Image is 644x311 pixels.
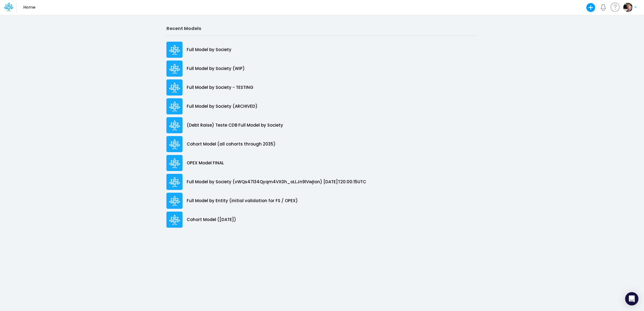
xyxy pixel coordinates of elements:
p: Home [23,4,35,11]
a: (Debt Raise) Teste CDB Full Model by Society [166,116,478,135]
p: Full Model by Society [187,47,231,53]
a: Cohort Model (all cohorts through 2035) [166,135,478,154]
a: Full Model by Society - TESTING [166,78,478,97]
a: Full Model by Society (vWQs47l34Qyqm4VX0h_oLLJn9lVwjIon) [DATE]T20:00:15UTC [166,172,478,191]
p: Full Model by Entity (initial validation for FS / OPEX) [187,198,298,204]
p: (Debt Raise) Teste CDB Full Model by Society [187,122,283,129]
p: Full Model by Society - TESTING [187,84,253,91]
p: Full Model by Society (WIP) [187,66,245,72]
a: Full Model by Society [166,40,478,59]
p: Full Model by Society (vWQs47l34Qyqm4VX0h_oLLJn9lVwjIon) [DATE]T20:00:15UTC [187,179,366,185]
div: Open Intercom Messenger [625,292,638,305]
a: Full Model by Entity (initial validation for FS / OPEX) [166,191,478,210]
p: Full Model by Society (ARCHIVED) [187,103,258,110]
p: Cohort Model (all cohorts through 2035) [187,141,276,147]
a: Full Model by Society (ARCHIVED) [166,97,478,116]
a: Notifications [600,4,606,11]
a: Full Model by Society (WIP) [166,59,478,78]
h2: Recent Models [166,26,478,31]
p: OPEX Model FINAL [187,160,224,166]
p: Cohort Model ([DATE]) [187,217,236,223]
a: Cohort Model ([DATE]) [166,210,478,229]
a: OPEX Model FINAL [166,154,478,172]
